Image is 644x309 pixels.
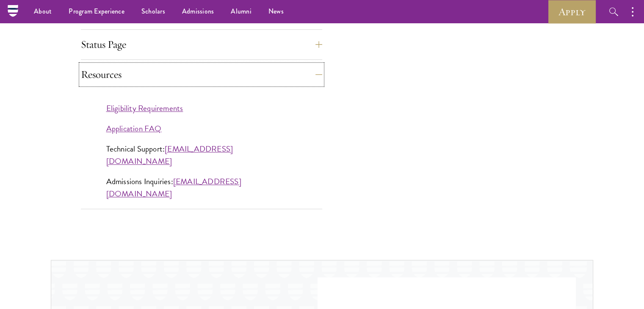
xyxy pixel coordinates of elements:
[106,175,241,200] a: [EMAIL_ADDRESS][DOMAIN_NAME]
[106,143,297,167] p: Technical Support:
[81,34,322,55] button: Status Page
[106,122,162,135] a: Application FAQ
[81,64,322,85] button: Resources
[106,102,183,114] a: Eligibility Requirements
[106,175,297,200] p: Admissions Inquiries:
[106,143,233,167] a: [EMAIL_ADDRESS][DOMAIN_NAME]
